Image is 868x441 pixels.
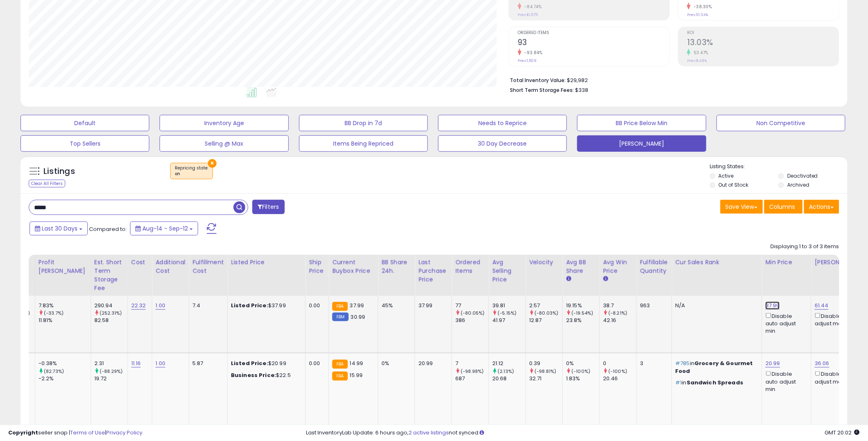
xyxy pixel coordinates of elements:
[498,310,516,316] small: (-5.15%)
[131,258,149,267] div: Cost
[44,368,64,375] small: (82.73%)
[299,115,428,131] button: BB Drop in 7d
[438,135,567,152] button: 30 Day Decrease
[566,360,599,367] div: 0%
[42,224,78,233] span: Last 30 Days
[815,302,829,310] a: 61.44
[438,115,567,131] button: Needs to Reprice
[603,375,636,382] div: 20.46
[687,58,707,63] small: Prev: 8.49%
[94,360,128,367] div: 2.31
[409,429,449,436] a: 2 active listings
[351,313,365,321] span: 30.99
[492,360,525,367] div: 21.12
[332,360,347,369] small: FBA
[332,302,347,311] small: FBA
[566,258,596,275] div: Avg BB Share
[309,302,322,309] div: 0.00
[8,429,38,436] strong: Copyright
[770,203,795,211] span: Columns
[2,258,32,275] div: Total Profit
[350,371,363,379] span: 15.99
[461,310,484,316] small: (-80.05%)
[231,258,302,267] div: Listed Price
[381,302,409,309] div: 45%
[815,258,863,267] div: [PERSON_NAME]
[29,180,65,187] div: Clear All Filters
[492,258,522,284] div: Avg Selling Price
[566,275,571,283] small: Avg BB Share.
[155,302,165,310] a: 1.00
[39,360,91,367] div: -0.38%
[332,313,348,321] small: FBM
[603,302,636,309] div: 38.7
[510,75,833,85] li: $29,982
[529,375,562,382] div: 32.71
[529,317,562,324] div: 12.87
[306,429,860,437] div: Last InventoryLab Update: 6 hours ago, not synced.
[492,375,525,382] div: 20.68
[710,163,847,171] p: Listing States:
[577,135,706,152] button: [PERSON_NAME]
[603,360,636,367] div: 0
[518,12,538,17] small: Prev: $1,575
[675,379,682,386] span: #1
[192,360,221,367] div: 5.87
[765,370,805,393] div: Disable auto adjust min
[675,359,753,375] span: Grocery & Gourmet Food
[309,360,322,367] div: 0.00
[299,135,428,152] button: Items Being Repriced
[529,360,562,367] div: 0.39
[231,359,268,367] b: Listed Price:
[192,302,221,309] div: 7.4
[43,166,75,177] h5: Listings
[94,258,124,292] div: Est. Short Term Storage Fee
[231,302,299,309] div: $37.99
[94,302,128,309] div: 290.94
[131,359,141,368] a: 11.16
[765,311,805,335] div: Disable auto adjust min
[192,258,224,275] div: Fulfillment Cost
[535,368,556,375] small: (-98.81%)
[231,371,276,379] b: Business Price:
[675,360,756,375] p: in
[100,310,122,316] small: (252.31%)
[160,115,288,131] button: Inventory Age
[461,368,484,375] small: (-98.98%)
[142,224,188,233] span: Aug-14 - Sep-12
[719,181,749,188] label: Out of Stock
[566,317,599,324] div: 23.8%
[100,368,123,375] small: (-88.29%)
[529,302,562,309] div: 2.57
[381,360,409,367] div: 0%
[309,258,325,275] div: Ship Price
[89,225,127,233] span: Compared to:
[94,317,128,324] div: 82.58
[418,302,445,309] div: 37.99
[717,115,845,131] button: Non Competitive
[521,4,542,10] small: -84.74%
[131,302,146,310] a: 22.32
[815,370,861,386] div: Disable auto adjust max
[765,302,780,310] a: 37.99
[535,310,558,316] small: (-80.03%)
[687,31,839,35] span: ROI
[608,368,627,375] small: (-100%)
[765,258,808,267] div: Min Price
[231,360,299,367] div: $20.99
[603,317,636,324] div: 42.16
[571,310,593,316] small: (-19.54%)
[106,429,142,436] a: Privacy Policy
[130,222,198,235] button: Aug-14 - Sep-12
[418,360,445,367] div: 20.99
[332,372,347,381] small: FBA
[720,200,763,214] button: Save View
[160,135,288,152] button: Selling @ Max
[687,379,743,386] span: Sandwich Spreads
[231,302,268,309] b: Listed Price:
[787,172,818,179] label: Deactivated
[455,375,489,382] div: 687
[155,258,185,275] div: Additional Cost
[529,258,559,267] div: Velocity
[252,200,284,214] button: Filters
